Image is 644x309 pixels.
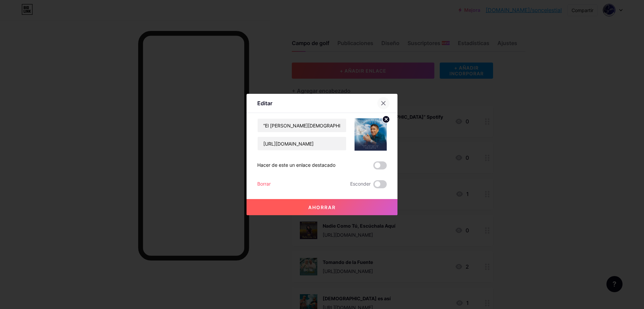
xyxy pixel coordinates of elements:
input: URL [258,137,346,150]
input: Título [258,119,346,132]
font: Esconder [350,181,371,187]
img: miniatura del enlace [355,118,387,151]
font: Editar [257,100,272,107]
button: Ahorrar [247,199,397,215]
font: Borrar [257,181,271,187]
font: Ahorrar [308,204,336,210]
font: Hacer de este un enlace destacado [257,162,335,168]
